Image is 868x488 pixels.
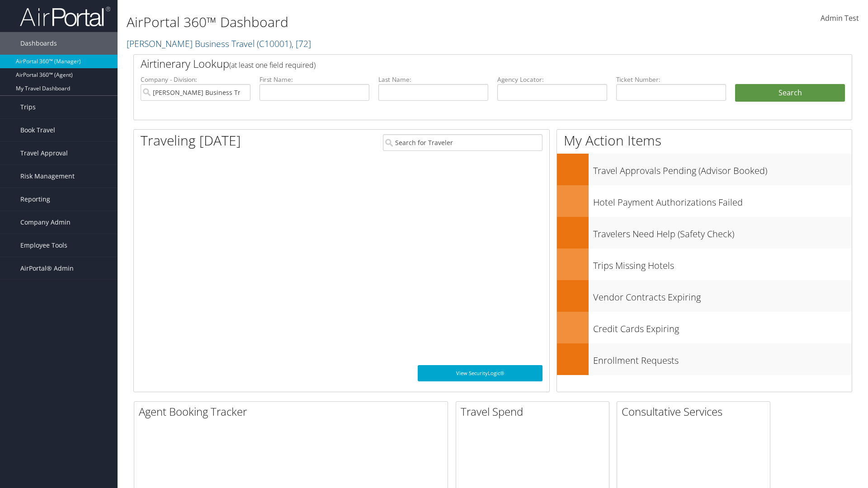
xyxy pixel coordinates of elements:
h2: Travel Spend [461,404,609,419]
img: airportal-logo.png [20,6,110,27]
span: Trips [20,96,36,118]
a: Credit Cards Expiring [557,312,852,343]
h2: Agent Booking Tracker [139,404,448,419]
a: Enrollment Requests [557,343,852,375]
h3: Travel Approvals Pending (Advisor Booked) [593,160,852,177]
h3: Travelers Need Help (Safety Check) [593,223,852,240]
span: Travel Approval [20,142,68,164]
label: First Name: [259,75,369,84]
span: Dashboards [20,32,57,55]
a: Vendor Contracts Expiring [557,280,852,312]
input: Search for Traveler [383,134,542,151]
h2: Airtinerary Lookup [141,56,785,71]
a: View SecurityLogic® [418,365,542,381]
h3: Vendor Contracts Expiring [593,286,852,304]
span: Admin Test [821,13,859,23]
label: Last Name: [378,75,488,84]
label: Ticket Number: [616,75,726,84]
span: Book Travel [20,119,55,141]
h3: Enrollment Requests [593,350,852,367]
span: Reporting [20,188,50,211]
span: Risk Management [20,165,75,188]
label: Company - Division: [141,75,250,84]
span: Company Admin [20,211,71,234]
h1: My Action Items [557,131,852,150]
a: Travelers Need Help (Safety Check) [557,217,852,249]
span: AirPortal® Admin [20,257,74,280]
button: Search [735,84,845,102]
a: Travel Approvals Pending (Advisor Booked) [557,154,852,185]
h2: Consultative Services [622,404,770,419]
a: Hotel Payment Authorizations Failed [557,185,852,217]
span: ( C10001 ) [257,38,292,50]
a: Admin Test [821,5,859,33]
h3: Trips Missing Hotels [593,255,852,272]
span: , [ 72 ] [292,38,311,50]
label: Agency Locator: [497,75,607,84]
span: Employee Tools [20,234,67,257]
h3: Hotel Payment Authorizations Failed [593,192,852,209]
h3: Credit Cards Expiring [593,318,852,335]
span: (at least one field required) [229,60,316,70]
h1: AirPortal 360™ Dashboard [127,13,615,32]
a: [PERSON_NAME] Business Travel [127,38,311,50]
h1: Traveling [DATE] [141,131,241,150]
a: Trips Missing Hotels [557,249,852,280]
